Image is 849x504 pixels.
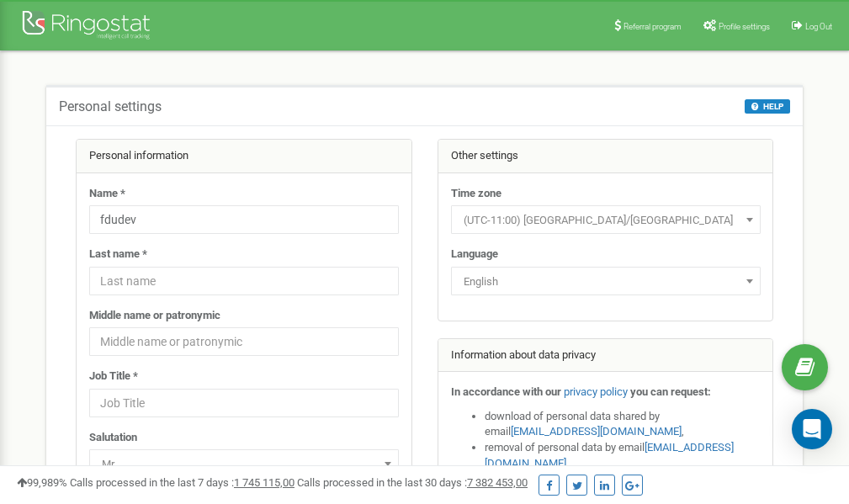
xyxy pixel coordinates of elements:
span: Mr. [89,449,399,478]
strong: you can request: [630,385,711,398]
strong: In accordance with our [451,385,561,398]
h5: Personal settings [59,99,162,114]
span: 99,989% [17,476,67,489]
input: Job Title [89,389,399,417]
span: Calls processed in the last 7 days : [70,476,294,489]
li: download of personal data shared by email , [485,409,761,440]
span: Mr. [95,453,393,476]
span: English [451,267,761,295]
input: Name [89,205,399,234]
u: 7 382 453,00 [467,476,528,489]
span: Profile settings [719,22,770,31]
span: (UTC-11:00) Pacific/Midway [451,205,761,234]
div: Other settings [438,140,773,173]
span: Calls processed in the last 30 days : [297,476,528,489]
label: Middle name or patronymic [89,308,220,324]
span: Log Out [805,22,832,31]
a: [EMAIL_ADDRESS][DOMAIN_NAME] [511,425,682,438]
div: Open Intercom Messenger [792,409,832,449]
label: Language [451,247,498,263]
label: Salutation [89,430,137,446]
label: Time zone [451,186,501,202]
u: 1 745 115,00 [234,476,294,489]
label: Name * [89,186,125,202]
span: (UTC-11:00) Pacific/Midway [457,209,755,232]
span: English [457,270,755,294]
span: Referral program [623,22,682,31]
button: HELP [745,99,790,114]
div: Information about data privacy [438,339,773,373]
a: privacy policy [564,385,628,398]
label: Job Title * [89,369,138,385]
input: Middle name or patronymic [89,327,399,356]
li: removal of personal data by email , [485,440,761,471]
label: Last name * [89,247,147,263]
input: Last name [89,267,399,295]
div: Personal information [77,140,411,173]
